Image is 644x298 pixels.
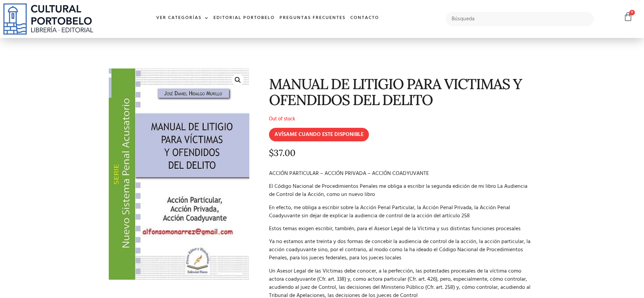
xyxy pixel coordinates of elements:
[623,12,633,22] a: 0
[269,128,369,141] input: AVÍSAME CUANDO ESTE DISPONIBLE
[348,11,381,25] a: Contacto
[269,182,534,199] p: El Código Nacional de Procedimientos Penales me obliga a escribir la segunda edición de mi libro ...
[269,147,295,158] bdi: 37.00
[629,10,635,15] span: 0
[446,12,594,26] input: Búsqueda
[269,147,274,158] span: $
[277,11,348,25] a: Preguntas frecuentes
[269,225,534,233] p: Estos temas exigen escribir, también, para el Asesor Legal de la Víctima y sus distintas funcione...
[154,11,211,25] a: Ver Categorías
[269,238,534,262] p: Ya no estamos ante treinta y dos formas de concebir la audiencia de control de la acción, la acci...
[269,115,534,123] p: Out of stock
[269,76,534,108] h1: MANUAL DE LITIGIO PARA VICTIMAS Y OFENDIDOS DEL DELITO
[211,11,277,25] a: Editorial Portobelo
[232,74,244,86] a: 🔍
[269,170,534,178] p: ACCIÓN PARTICULAR – ACCIÓN PRIVADA – ACCIÓN COADYUVANTE
[109,68,249,280] img: MANUAL_DE_LITIGIO_PARA_VICTIMAS_Y_OFENDIDOS_DEL_DELITO-2.jpg
[269,204,534,220] p: En efecto, me obliga a escribir sobre la Acción Penal Particular, la Acción Penal Privada, la Acc...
